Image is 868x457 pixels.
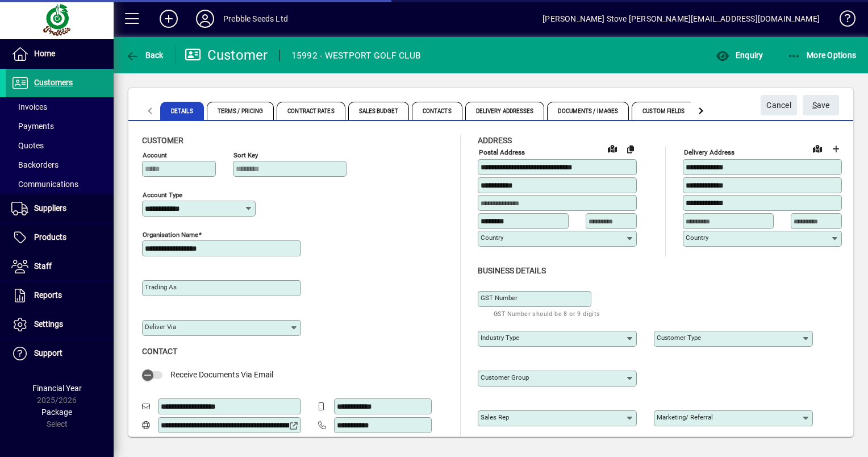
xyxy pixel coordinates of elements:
span: Communications [11,180,78,189]
a: Knowledge Base [831,2,854,39]
span: Quotes [11,141,44,150]
mat-label: Customer type [657,334,701,342]
a: Quotes [6,136,114,155]
button: Add [151,9,187,29]
button: More Options [784,45,859,65]
span: S [812,101,817,110]
span: Sales Budget [348,102,409,120]
a: View on map [603,139,621,157]
span: Invoices [11,102,47,111]
mat-label: Customer group [481,373,529,381]
button: Copy to Delivery address [621,140,640,158]
span: Address [478,136,512,145]
mat-label: Account [143,151,167,159]
button: Back [123,45,166,65]
a: Communications [6,175,114,194]
a: Staff [6,252,114,281]
app-page-header-button: Back [114,45,176,65]
a: Payments [6,117,114,136]
button: Save [803,95,839,115]
mat-label: Account Type [143,191,182,199]
span: Staff [34,261,52,271]
a: View on map [808,139,827,157]
mat-label: Country [686,234,708,242]
a: Products [6,223,114,252]
a: Support [6,339,114,368]
span: Suppliers [34,203,66,213]
mat-label: Organisation name [143,231,198,239]
span: Enquiry [716,51,763,60]
span: Reports [34,290,62,300]
span: Delivery Addresses [465,102,545,120]
span: Business details [478,266,546,275]
mat-label: Country [481,234,503,242]
span: Receive Documents Via Email [170,370,273,379]
button: Cancel [761,95,797,115]
span: Contact [142,347,177,356]
span: Products [34,232,66,242]
mat-label: Trading as [145,283,177,291]
a: Home [6,40,114,68]
mat-label: Sales rep [481,413,509,421]
span: Support [34,348,62,358]
span: Contract Rates [277,102,345,120]
a: Reports [6,281,114,310]
span: Contacts [412,102,462,120]
span: ave [812,96,830,115]
span: Cancel [766,96,791,115]
a: Suppliers [6,194,114,223]
span: Terms / Pricing [207,102,274,120]
button: Choose address [827,140,845,158]
span: Customers [34,78,73,87]
button: Profile [187,9,223,29]
span: Backorders [11,160,59,169]
span: Back [126,51,164,60]
span: Payments [11,122,54,131]
span: Settings [34,319,63,329]
a: Settings [6,310,114,339]
mat-hint: GST Number should be 8 or 9 digits [494,307,600,320]
span: Financial Year [32,384,82,393]
div: Prebble Seeds Ltd [223,10,288,28]
span: Custom Fields [632,102,695,120]
span: Documents / Images [547,102,629,120]
mat-label: Sort key [233,151,258,159]
span: Details [160,102,204,120]
mat-label: GST Number [481,294,518,302]
span: Home [34,49,55,58]
span: More Options [787,51,857,60]
mat-label: Deliver via [145,323,176,331]
button: Enquiry [713,45,766,65]
div: [PERSON_NAME] Stove [PERSON_NAME][EMAIL_ADDRESS][DOMAIN_NAME] [542,10,820,28]
a: Invoices [6,97,114,117]
div: Customer [185,46,268,64]
div: 15992 - WESTPORT GOLF CLUB [291,47,422,65]
span: Package [41,408,72,417]
mat-label: Marketing/ Referral [657,413,713,421]
a: Backorders [6,155,114,175]
span: Customer [142,136,183,145]
mat-label: Industry type [481,334,519,342]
